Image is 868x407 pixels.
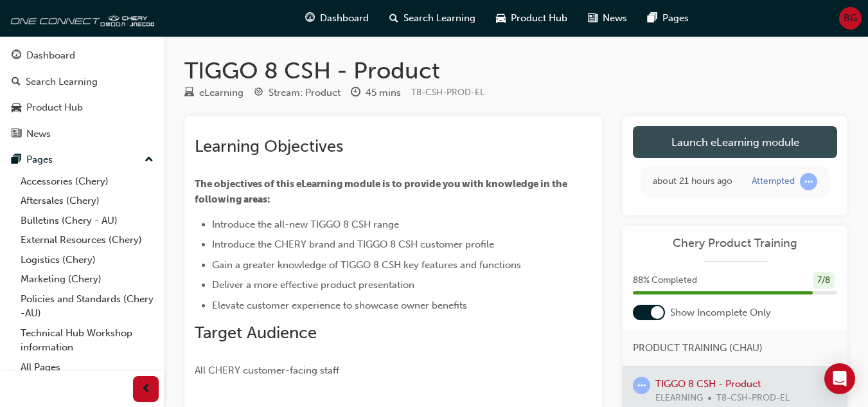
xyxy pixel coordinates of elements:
[5,41,159,148] button: DashboardSearch LearningProduct HubNews
[379,5,486,32] a: search-iconSearch Learning
[254,87,263,99] span: target-icon
[184,87,194,99] span: learningResourceType_ELEARNING-icon
[511,11,567,26] span: Product Hub
[15,323,159,357] a: Technical Hub Workshop information
[195,136,343,156] span: Learning Objectives
[633,377,650,394] span: learningRecordVerb_ATTEMPT-icon
[12,102,21,114] span: car-icon
[351,85,401,101] div: Duration
[633,273,697,288] span: 88 % Completed
[637,5,699,32] a: pages-iconPages
[411,87,484,98] span: Learning resource code
[648,10,657,26] span: pages-icon
[26,75,98,89] div: Search Learning
[15,289,159,323] a: Policies and Standards (Chery -AU)
[5,44,159,68] a: Dashboard
[12,50,21,62] span: guage-icon
[320,11,369,26] span: Dashboard
[633,341,763,356] span: PRODUCT TRAINING (CHAU)
[212,259,521,271] span: Gain a greater knowledge of TIGGO 8 CSH key features and functions
[670,305,771,320] span: Show Incomplete Only
[5,148,159,172] button: Pages
[6,5,154,31] img: oneconnect
[839,7,862,30] button: BG
[588,10,598,26] span: news-icon
[389,10,398,26] span: search-icon
[603,11,627,26] span: News
[662,11,689,26] span: Pages
[403,11,475,26] span: Search Learning
[15,191,159,211] a: Aftersales (Chery)
[195,323,317,343] span: Target Audience
[145,152,154,168] span: up-icon
[26,152,53,167] div: Pages
[824,363,855,394] div: Open Intercom Messenger
[633,236,837,251] a: Chery Product Training
[15,357,159,377] a: All Pages
[366,86,401,100] div: 45 mins
[254,85,341,101] div: Stream
[26,100,83,115] div: Product Hub
[15,211,159,231] a: Bulletins (Chery - AU)
[212,239,494,250] span: Introduce the CHERY brand and TIGGO 8 CSH customer profile
[12,129,21,140] span: news-icon
[12,154,21,166] span: pages-icon
[212,219,399,230] span: Introduce the all-new TIGGO 8 CSH range
[195,365,339,376] span: All CHERY customer-facing staff
[752,176,795,188] div: Attempted
[195,178,569,205] span: The objectives of this eLearning module is to provide you with knowledge in the following areas:
[212,300,467,311] span: Elevate customer experience to showcase owner benefits
[15,250,159,270] a: Logistics (Chery)
[15,172,159,192] a: Accessories (Chery)
[653,174,732,189] div: Wed Aug 20 2025 12:52:22 GMT+1000 (Australian Eastern Standard Time)
[5,70,159,94] a: Search Learning
[184,57,847,85] h1: TIGGO 8 CSH - Product
[5,122,159,146] a: News
[184,85,244,101] div: Type
[199,86,244,100] div: eLearning
[212,279,414,291] span: Deliver a more effective product presentation
[578,5,637,32] a: news-iconNews
[496,10,506,26] span: car-icon
[15,269,159,289] a: Marketing (Chery)
[800,173,817,190] span: learningRecordVerb_ATTEMPT-icon
[5,96,159,120] a: Product Hub
[633,126,837,158] a: Launch eLearning module
[26,48,75,63] div: Dashboard
[269,86,341,100] div: Stream: Product
[351,87,360,99] span: clock-icon
[15,230,159,250] a: External Resources (Chery)
[295,5,379,32] a: guage-iconDashboard
[141,381,151,397] span: prev-icon
[12,77,21,88] span: search-icon
[486,5,578,32] a: car-iconProduct Hub
[26,127,51,141] div: News
[305,10,315,26] span: guage-icon
[813,272,835,289] div: 7 / 8
[844,11,857,26] span: BG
